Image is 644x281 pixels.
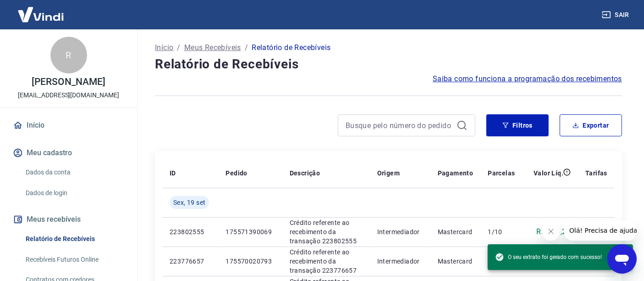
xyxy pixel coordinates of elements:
iframe: Mensagem da empresa [564,220,637,241]
h4: Relatório de Recebíveis [155,55,622,73]
button: Sair [600,6,633,23]
p: Origem [377,169,400,178]
p: Pedido [226,169,247,178]
a: Início [11,115,126,135]
p: Relatório de Recebíveis [252,42,330,53]
span: O seu extrato foi gerado com sucesso! [495,253,602,262]
a: Relatório de Recebíveis [22,230,126,248]
button: Meus recebíveis [11,209,126,230]
input: Busque pelo número do pedido [346,118,453,132]
p: Valor Líq. [534,169,563,178]
iframe: Botão para abrir a janela de mensagens [607,244,637,274]
p: 223776657 [170,257,211,266]
span: Olá! Precisa de ajuda? [6,6,77,14]
p: Tarifas [585,169,607,178]
div: R [50,37,87,73]
button: Exportar [560,114,622,136]
p: 175571390069 [226,227,275,236]
p: ID [170,169,176,178]
a: Recebíveis Futuros Online [22,250,126,269]
p: R$ 156,28 [537,226,571,237]
p: / [245,42,248,53]
p: Intermediador [377,227,423,236]
p: [PERSON_NAME] [32,77,105,87]
p: 175570020793 [226,257,275,266]
a: Saiba como funciona a programação dos recebimentos [433,73,622,84]
p: Parcelas [488,169,515,178]
span: Sex, 19 set [173,198,205,207]
p: Mastercard [438,227,473,236]
img: Vindi [11,0,71,28]
button: Filtros [486,114,549,136]
p: / [177,42,180,53]
p: 1/10 [488,227,515,236]
p: Pagamento [438,169,473,178]
a: Dados da conta [22,163,126,182]
a: Dados de login [22,184,126,202]
p: Crédito referente ao recebimento da transação 223802555 [290,218,363,246]
p: Crédito referente ao recebimento da transação 223776657 [290,247,363,275]
a: Início [155,42,173,53]
p: Intermediador [377,257,423,266]
p: [EMAIL_ADDRESS][DOMAIN_NAME] [18,90,119,100]
a: Meus Recebíveis [184,42,241,53]
p: 223802555 [170,227,211,236]
iframe: Fechar mensagem [542,222,560,241]
p: Mastercard [438,257,473,266]
p: Descrição [290,169,320,178]
button: Meu cadastro [11,143,126,163]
